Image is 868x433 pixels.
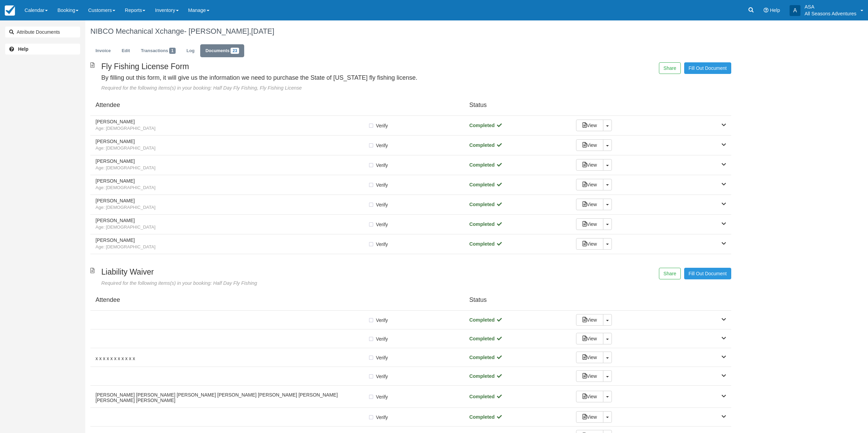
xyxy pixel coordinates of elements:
[576,391,603,402] a: View
[101,280,504,287] div: Required for the following items(s) in your booking: Half Day Fly Fishing
[376,354,388,361] span: Verify
[101,268,504,276] h2: Liability Waiver
[576,218,603,230] a: View
[469,373,502,379] strong: Completed
[469,414,502,420] strong: Completed
[95,244,368,250] span: Age: [DEMOGRAPHIC_DATA]
[805,3,856,10] p: ASA
[376,241,388,248] span: Verify
[95,238,368,243] h5: [PERSON_NAME]
[117,44,135,58] a: Edit
[90,297,464,304] h4: Attendee
[659,62,680,74] button: Share
[95,145,368,152] span: Age: [DEMOGRAPHIC_DATA]
[376,336,388,342] span: Verify
[101,84,504,92] div: Required for the following items(s) in your booking: Half Day Fly Fishing, Fly Fishing License
[469,317,502,323] strong: Completed
[376,373,388,380] span: Verify
[95,198,368,203] h5: [PERSON_NAME]
[576,179,603,190] a: View
[95,224,368,231] span: Age: [DEMOGRAPHIC_DATA]
[464,297,571,304] h4: Status
[90,27,731,35] h1: NIBCO Mechanical Xchange- [PERSON_NAME],
[95,125,368,132] span: Age: [DEMOGRAPHIC_DATA]
[659,268,680,279] button: Share
[576,159,603,171] a: View
[576,333,603,344] a: View
[200,44,244,58] a: Documents23
[181,44,200,58] a: Log
[469,182,502,187] strong: Completed
[95,392,368,403] h5: [PERSON_NAME] [PERSON_NAME] [PERSON_NAME] [PERSON_NAME] [PERSON_NAME] [PERSON_NAME] [PERSON_NAME]...
[5,5,15,16] img: checkfront-main-nav-mini-logo.png
[95,356,368,361] h5: x x x x x x x x x x x
[90,44,116,58] a: Invoice
[469,336,502,341] strong: Completed
[18,46,28,52] b: Help
[464,102,571,109] h4: Status
[5,44,80,55] a: Help
[169,48,176,54] span: 1
[95,179,368,184] h5: [PERSON_NAME]
[764,8,768,13] i: Help
[469,123,502,128] strong: Completed
[95,185,368,191] span: Age: [DEMOGRAPHIC_DATA]
[576,238,603,250] a: View
[376,162,388,169] span: Verify
[576,370,603,382] a: View
[376,393,388,400] span: Verify
[376,182,388,188] span: Verify
[576,199,603,210] a: View
[376,122,388,129] span: Verify
[376,414,388,421] span: Verify
[469,241,502,247] strong: Completed
[469,355,502,360] strong: Completed
[251,27,274,35] span: [DATE]
[231,48,239,54] span: 23
[95,139,368,144] h5: [PERSON_NAME]
[576,411,603,423] a: View
[576,352,603,363] a: View
[101,75,504,81] h4: By filling out this form, it will give us the information we need to purchase the State of [US_ST...
[469,162,502,168] strong: Completed
[576,314,603,326] a: View
[790,5,800,16] div: A
[376,142,388,149] span: Verify
[770,7,780,13] span: Help
[95,119,368,124] h5: [PERSON_NAME]
[376,201,388,208] span: Verify
[95,218,368,223] h5: [PERSON_NAME]
[95,165,368,171] span: Age: [DEMOGRAPHIC_DATA]
[90,102,464,109] h4: Attendee
[136,44,181,58] a: Transactions1
[95,159,368,164] h5: [PERSON_NAME]
[95,204,368,211] span: Age: [DEMOGRAPHIC_DATA]
[576,120,603,131] a: View
[684,62,731,74] a: Fill Out Document
[469,142,502,148] strong: Completed
[805,10,856,17] p: All Seasons Adventures
[376,221,388,228] span: Verify
[101,62,504,71] h2: Fly Fishing License Form
[684,268,731,279] a: Fill Out Document
[469,221,502,227] strong: Completed
[576,139,603,151] a: View
[469,394,502,399] strong: Completed
[5,27,80,37] button: Attribute Documents
[469,202,502,207] strong: Completed
[376,317,388,324] span: Verify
